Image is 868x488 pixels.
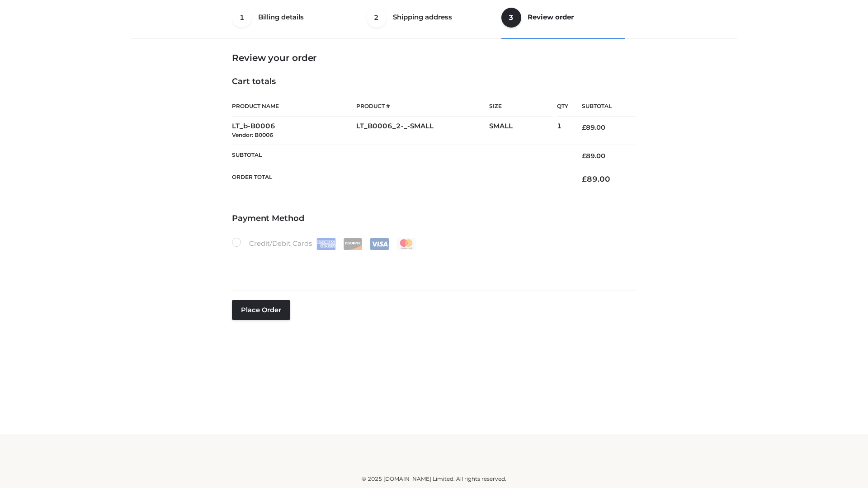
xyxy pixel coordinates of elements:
th: Size [489,96,552,117]
th: Order Total [232,167,568,191]
h3: Review your order [232,52,636,63]
img: Visa [370,238,389,250]
span: £ [582,123,586,131]
td: SMALL [489,117,557,145]
iframe: Secure payment input frame [230,248,634,281]
bdi: 89.00 [582,174,610,183]
th: Qty [557,96,568,117]
td: 1 [557,117,568,145]
label: Credit/Debit Cards [232,238,417,250]
span: £ [582,174,587,183]
td: LT_B0006_2-_-SMALL [356,117,489,145]
th: Subtotal [568,96,636,117]
small: Vendor: B0006 [232,131,273,138]
div: © 2025 [DOMAIN_NAME] Limited. All rights reserved. [134,474,734,483]
h4: Payment Method [232,214,636,224]
img: Amex [316,238,336,250]
th: Subtotal [232,145,568,167]
th: Product Name [232,96,356,117]
bdi: 89.00 [582,152,605,160]
th: Product # [356,96,489,117]
bdi: 89.00 [582,123,605,131]
img: Mastercard [396,238,416,250]
h4: Cart totals [232,77,636,87]
button: Place order [232,300,290,320]
td: LT_b-B0006 [232,117,356,145]
span: £ [582,152,586,160]
img: Discover [343,238,363,250]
